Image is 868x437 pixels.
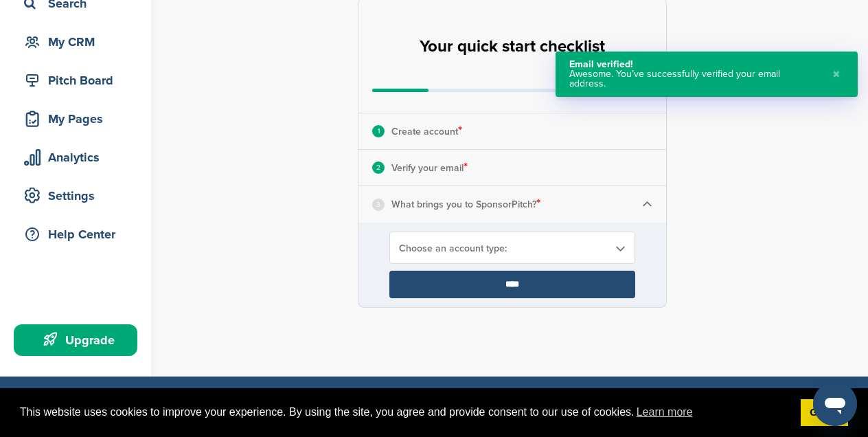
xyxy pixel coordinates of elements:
a: dismiss cookie message [801,399,848,427]
div: 1 [372,125,385,137]
div: Help Center [21,222,137,247]
p: Verify your email [391,159,468,177]
p: Create account [391,122,462,140]
a: Pitch Board [14,65,137,96]
iframe: Button to launch messaging window [813,382,857,426]
h2: Your quick start checklist [420,32,605,62]
div: 2 [372,161,385,174]
div: Settings [21,183,137,208]
div: Email verified! [569,60,819,69]
div: My CRM [21,30,137,54]
span: Choose an account type: [399,243,608,254]
button: Close [829,60,844,89]
a: My Pages [14,103,137,135]
a: Settings [14,180,137,212]
a: Upgrade [14,324,137,356]
div: Upgrade [21,328,137,352]
a: learn more about cookies [635,402,695,423]
a: Analytics [14,142,137,173]
span: This website uses cookies to improve your experience. By using the site, you agree and provide co... [20,402,790,423]
a: Help Center [14,218,137,250]
img: Checklist arrow 1 [642,199,652,210]
div: My Pages [21,107,137,131]
div: Analytics [21,145,137,170]
a: My CRM [14,26,137,58]
p: What brings you to SponsorPitch? [391,195,540,213]
div: Awesome. You’ve successfully verified your email address. [569,69,819,89]
div: Pitch Board [21,68,137,93]
div: 3 [372,199,385,211]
